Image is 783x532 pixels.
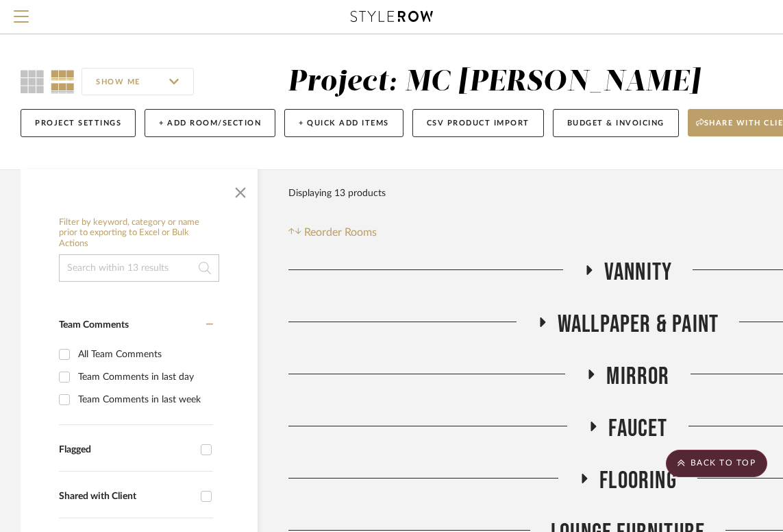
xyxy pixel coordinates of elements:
[288,68,700,97] div: Project: MC [PERSON_NAME]
[666,450,767,477] scroll-to-top-button: BACK TO TOP
[78,343,210,365] div: All Team Comments
[59,217,219,250] h6: Filter by keyword, category or name prior to exporting to Excel or Bulk Actions
[227,176,254,204] button: Close
[59,254,219,282] input: Search within 13 results
[412,109,544,137] button: CSV Product Import
[304,224,377,241] span: Reorder Rooms
[145,109,275,137] button: + Add Room/Section
[59,444,194,456] div: Flagged
[59,320,129,330] span: Team Comments
[288,180,386,207] div: Displaying 13 products
[59,491,194,503] div: Shared with Client
[78,366,210,388] div: Team Comments in last day
[288,224,377,241] button: Reorder Rooms
[604,258,672,287] span: Vannity
[78,389,210,411] div: Team Comments in last week
[21,109,136,137] button: Project Settings
[606,362,669,391] span: Mirror
[599,466,677,496] span: Flooring
[558,310,719,339] span: Wallpaper & Paint
[284,109,403,137] button: + Quick Add Items
[608,414,667,444] span: faucet
[553,109,679,137] button: Budget & Invoicing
